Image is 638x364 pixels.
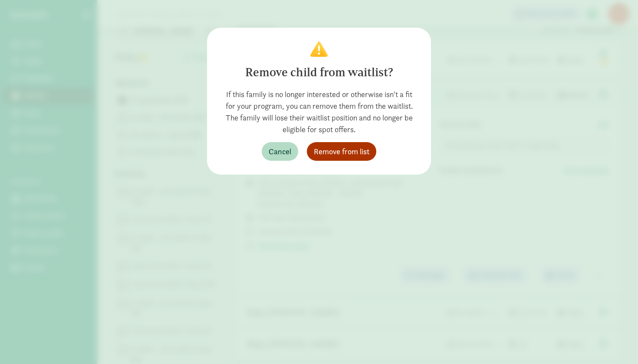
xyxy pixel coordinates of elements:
[307,142,376,161] button: Remove from list
[314,146,369,157] span: Remove from list
[269,146,291,157] span: Cancel
[221,64,417,81] div: Remove child from waitlist?
[221,88,417,135] div: If this family is no longer interested or otherwise isn't a fit for your program, you can remove ...
[595,322,638,364] iframe: Chat Widget
[310,42,328,57] img: Confirm
[262,142,298,161] button: Cancel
